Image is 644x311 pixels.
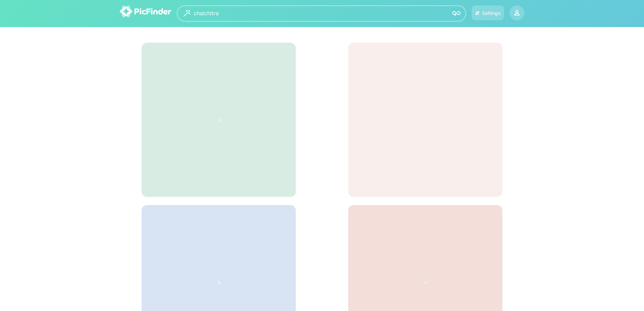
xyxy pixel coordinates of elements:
[475,10,480,16] img: icon-settings.svg
[472,5,504,20] button: Settings
[452,9,460,18] img: icon-search.svg
[120,5,171,17] img: logo-picfinder-white-transparent.svg
[482,10,500,16] div: Settings
[184,10,190,17] img: wizard.svg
